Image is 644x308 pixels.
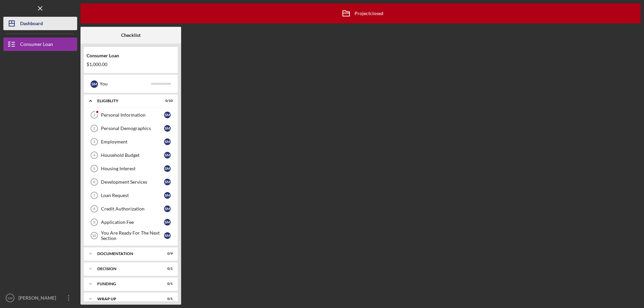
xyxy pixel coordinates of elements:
div: $1,000.00 [87,62,175,67]
div: [PERSON_NAME] [17,291,60,306]
div: 0 / 9 [161,252,173,256]
a: 10You Are Ready For The Next SectionSM [87,229,174,242]
div: S M [164,179,171,185]
a: 6Development ServicesSM [87,175,174,189]
div: S M [164,138,171,145]
a: 5Housing InterestSM [87,162,174,175]
tspan: 9 [93,220,95,224]
div: Consumer Loan [87,53,175,58]
tspan: 1 [93,113,95,117]
a: 8Credit AuthorizationSM [87,202,174,215]
div: 0 / 1 [161,282,173,286]
tspan: 2 [93,126,95,130]
div: Dashboard [20,17,43,32]
a: 4Household BudgetSM [87,148,174,162]
div: S M [164,152,171,159]
a: 1Personal InformationSM [87,108,174,122]
div: Employment [101,139,164,144]
div: Household Budget [101,152,164,158]
div: Credit Authorization [101,206,164,211]
tspan: 4 [93,153,96,157]
div: Funding [97,282,156,286]
button: SM[PERSON_NAME] [3,291,77,305]
div: Eligiblity [97,99,156,103]
div: S M [164,192,171,199]
a: 7Loan RequestSM [87,189,174,202]
div: Decision [97,267,156,271]
div: Personal Information [101,112,164,118]
div: You Are Ready For The Next Section [101,230,164,241]
a: 3EmploymentSM [87,135,174,148]
tspan: 5 [93,167,95,171]
div: Documentation [97,252,156,256]
div: Loan Request [101,193,164,198]
div: Housing Interest [101,166,164,171]
button: Consumer Loan [3,38,77,51]
div: 0 / 10 [161,99,173,103]
div: Wrap up [97,297,156,301]
a: 2Personal DemographicsSM [87,122,174,135]
div: S M [164,125,171,132]
div: S M [164,205,171,212]
div: S M [164,165,171,172]
tspan: 8 [93,207,95,211]
text: SM [8,296,12,300]
tspan: 3 [93,140,95,144]
tspan: 6 [93,180,95,184]
div: 0 / 1 [161,267,173,271]
a: 9Application FeeSM [87,215,174,229]
div: Development Services [101,179,164,185]
div: You [100,78,151,89]
tspan: 7 [93,193,95,197]
b: Checklist [121,33,141,38]
div: Application Fee [101,220,164,225]
div: Project closed [338,5,383,22]
div: 0 / 1 [161,297,173,301]
div: S M [91,80,98,88]
div: S M [164,219,171,226]
button: Dashboard [3,17,77,30]
div: Personal Demographics [101,126,164,131]
div: S M [164,232,171,239]
tspan: 10 [92,234,96,238]
div: S M [164,112,171,118]
div: Consumer Loan [20,38,53,53]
